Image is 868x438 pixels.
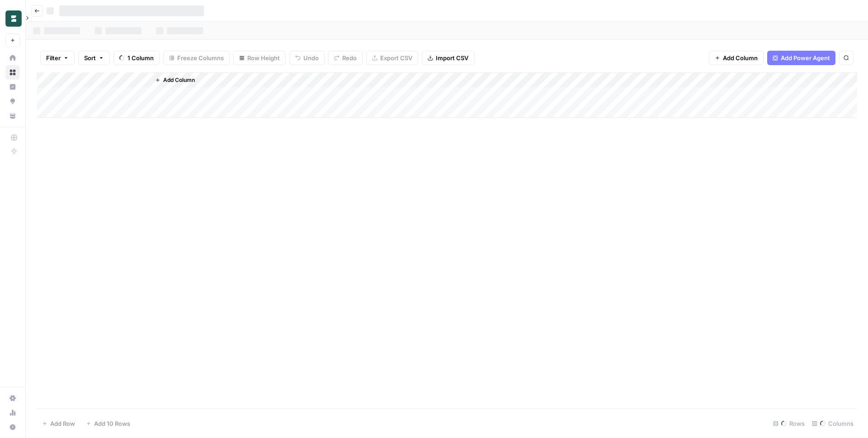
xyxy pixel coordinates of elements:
a: Home [5,51,20,65]
span: Add Column [723,53,758,62]
button: Row Height [233,51,286,65]
a: Settings [5,391,20,405]
span: Add Column [163,76,195,84]
button: 1 Column [113,51,160,65]
span: Row Height [247,53,280,62]
span: Filter [46,53,61,62]
a: Your Data [5,109,20,123]
button: Redo [328,51,363,65]
div: Rows [769,416,808,431]
button: Add Power Agent [767,51,835,65]
a: Opportunities [5,94,20,109]
span: 1 Column [127,53,154,62]
button: Help + Support [5,420,20,434]
a: Usage [5,405,20,420]
button: Add Row [37,416,80,431]
div: Columns [808,416,857,431]
a: Browse [5,65,20,80]
span: Sort [84,53,96,62]
span: Export CSV [380,53,412,62]
span: Add Row [50,419,75,428]
button: Freeze Columns [163,51,230,65]
button: Undo [289,51,325,65]
button: Sort [78,51,110,65]
button: Add Column [709,51,764,65]
button: Workspace: Borderless [5,7,20,30]
span: Import CSV [436,53,468,62]
span: Add Power Agent [781,53,830,62]
button: Export CSV [366,51,418,65]
span: Add 10 Rows [94,419,130,428]
a: Insights [5,80,20,94]
span: Redo [342,53,357,62]
button: Add 10 Rows [80,416,136,431]
span: Undo [303,53,319,62]
button: Filter [40,51,75,65]
img: Borderless Logo [5,10,22,27]
span: Freeze Columns [177,53,224,62]
button: Import CSV [422,51,474,65]
button: Add Column [151,74,198,86]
